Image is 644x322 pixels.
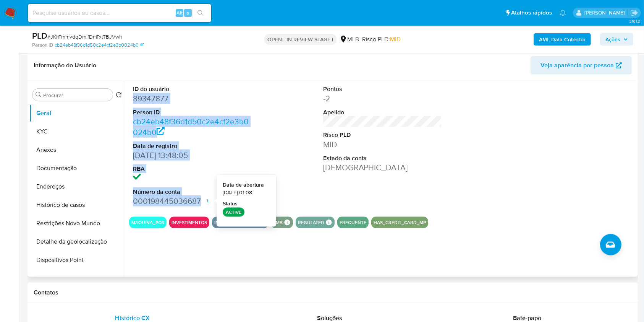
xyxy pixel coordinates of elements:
[29,177,125,196] button: Endereços
[600,33,633,46] button: Ações
[176,9,183,16] span: Alt
[539,33,586,46] b: AML Data Collector
[29,251,125,269] button: Dispositivos Point
[605,33,620,46] span: Ações
[133,85,252,93] dt: ID do usuário
[223,200,238,208] strong: Status
[133,165,252,173] dt: RBA
[133,116,249,138] a: cb24eb48f36d1d50c2e4cf2e3b0024b0
[133,108,252,117] dt: Person ID
[34,62,96,69] h1: Informação do Usuário
[323,93,442,104] dd: -2
[29,196,125,214] button: Histórico de casos
[187,9,189,16] span: s
[323,154,442,163] dt: Estado da conta
[36,92,42,98] button: Procurar
[630,9,638,17] a: Sair
[34,289,632,296] h1: Contatos
[32,29,47,42] b: PLD
[340,35,359,44] div: MLB
[32,42,53,49] b: Person ID
[223,181,264,189] strong: Data de abertura
[133,142,252,150] dt: Data de registro
[511,9,552,17] span: Atalhos rápidos
[29,159,125,177] button: Documentação
[264,34,337,45] p: OPEN - IN REVIEW STAGE I
[133,196,252,207] dd: 000198445036687
[323,108,442,117] dt: Apelido
[29,233,125,251] button: Detalhe da geolocalização
[28,8,211,18] input: Pesquise usuários ou casos...
[390,35,401,44] span: MID
[323,162,442,173] dd: [DEMOGRAPHIC_DATA]
[584,9,628,16] p: lucas.barboza@mercadolivre.com
[223,189,252,196] span: [DATE] 01:08
[29,104,125,122] button: Geral
[362,35,401,44] span: Risco PLD:
[55,42,144,49] a: cb24eb48f36d1d50c2e4cf2e3b0024b0
[540,56,614,75] span: Veja aparência por pessoa
[534,33,591,46] button: AML Data Collector
[133,93,252,104] dd: 89347877
[223,208,244,217] p: ACTIVE
[29,122,125,141] button: KYC
[531,56,632,75] button: Veja aparência por pessoa
[43,92,110,99] input: Procurar
[29,214,125,233] button: Restrições Novo Mundo
[29,141,125,159] button: Anexos
[116,92,122,100] button: Retornar ao pedido padrão
[629,18,640,24] span: 3.161.2
[47,33,122,41] span: # JKhTmmvdqDmlfDmTxtTBJVwh
[323,85,442,93] dt: Pontos
[323,139,442,150] dd: MID
[193,8,208,18] button: search-icon
[323,131,442,139] dt: Risco PLD
[560,10,566,16] a: Notificações
[133,150,252,161] dd: [DATE] 13:48:05
[29,269,125,288] button: Lista Interna
[133,188,252,196] dt: Número da conta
